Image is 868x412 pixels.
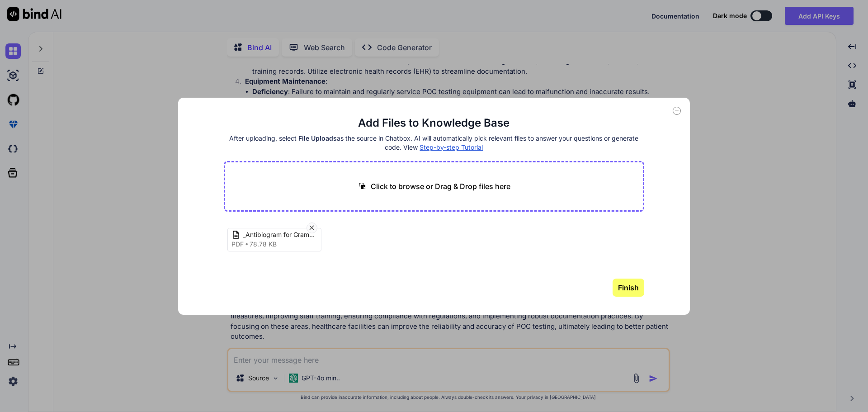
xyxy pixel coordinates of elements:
h4: After uploading, select as the source in Chatbox. AI will automatically pick relevant files to an... [224,134,645,152]
span: Step-by-step Tutorial [420,143,483,151]
h2: Add Files to Knowledge Base [224,116,645,130]
button: Finish [613,279,644,297]
span: pdf [231,240,244,249]
span: File Uploads [298,134,337,142]
span: _Antibiogram for Gram Negative - Current _1 [243,230,315,240]
span: 78.78 KB [250,240,277,249]
p: Click to browse or Drag & Drop files here [371,181,510,192]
